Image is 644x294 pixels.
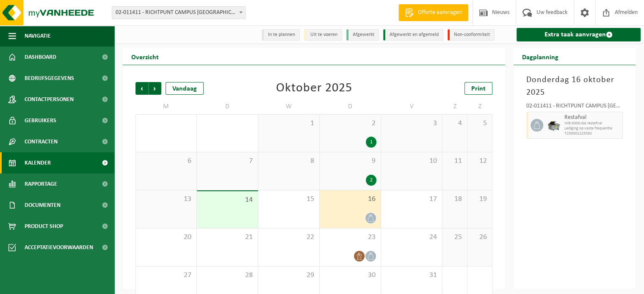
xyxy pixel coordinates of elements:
span: Dashboard [25,47,56,68]
span: 22 [263,233,315,242]
span: 23 [324,233,376,242]
span: WB-5000-GA restafval [564,121,620,126]
a: Extra taak aanvragen [517,28,641,41]
span: 18 [447,195,463,204]
span: 15 [263,195,315,204]
h3: Donderdag 16 oktober 2025 [526,74,623,99]
div: 2 [366,175,376,186]
span: Rapportage [25,173,57,195]
span: 31 [385,271,438,280]
span: 02-011411 - RICHTPUNT CAMPUS EEKLO - EEKLO [112,6,246,19]
span: 12 [472,157,488,166]
div: 1 [366,137,376,148]
span: 24 [385,233,438,242]
h2: Overzicht [123,48,167,65]
td: Z [467,99,492,114]
li: Afgewerkt [346,29,379,41]
span: Navigatie [25,25,51,47]
span: 19 [472,195,488,204]
span: Contracten [25,131,58,152]
span: Vorige [135,82,148,95]
span: T250002225592 [564,131,620,136]
span: 2 [324,119,376,128]
span: 3 [385,119,438,128]
span: 5 [472,119,488,128]
img: WB-5000-GAL-GY-01 [547,119,560,132]
span: 1 [263,119,315,128]
span: 28 [201,271,254,280]
span: Product Shop [25,216,63,237]
span: 20 [140,233,192,242]
span: Contactpersonen [25,89,74,110]
span: Print [471,85,486,92]
span: Lediging op vaste frequentie [564,126,620,131]
span: 21 [201,233,254,242]
span: Gebruikers [25,110,56,131]
div: Vandaag [166,82,204,95]
span: Volgende [149,82,161,95]
span: 11 [447,157,463,166]
td: M [135,99,197,114]
h2: Dagplanning [514,48,567,65]
span: 02-011411 - RICHTPUNT CAMPUS EEKLO - EEKLO [112,7,245,19]
td: D [320,99,381,114]
span: 16 [324,195,376,204]
td: D [197,99,258,114]
span: Documenten [25,195,61,216]
span: Acceptatievoorwaarden [25,237,93,258]
span: Offerte aanvragen [416,8,464,17]
span: 7 [201,157,254,166]
span: 13 [140,195,192,204]
span: 14 [201,195,254,205]
li: In te plannen [262,29,300,41]
span: 6 [140,157,192,166]
li: Non-conformiteit [448,29,495,41]
td: V [381,99,442,114]
span: 4 [447,119,463,128]
span: 25 [447,233,463,242]
div: 02-011411 - RICHTPUNT CAMPUS [GEOGRAPHIC_DATA] - [GEOGRAPHIC_DATA] [526,103,623,112]
span: Kalender [25,152,51,173]
span: 9 [324,157,376,166]
div: Oktober 2025 [276,82,352,95]
span: Bedrijfsgegevens [25,68,74,89]
span: 27 [140,271,192,280]
a: Print [464,82,492,95]
td: Z [442,99,467,114]
a: Offerte aanvragen [398,4,468,21]
li: Uit te voeren [304,29,342,41]
span: 26 [472,233,488,242]
span: Restafval [564,114,620,121]
span: 10 [385,157,438,166]
span: 30 [324,271,376,280]
span: 17 [385,195,438,204]
td: W [258,99,320,114]
span: 29 [263,271,315,280]
span: 8 [263,157,315,166]
li: Afgewerkt en afgemeld [383,29,443,41]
